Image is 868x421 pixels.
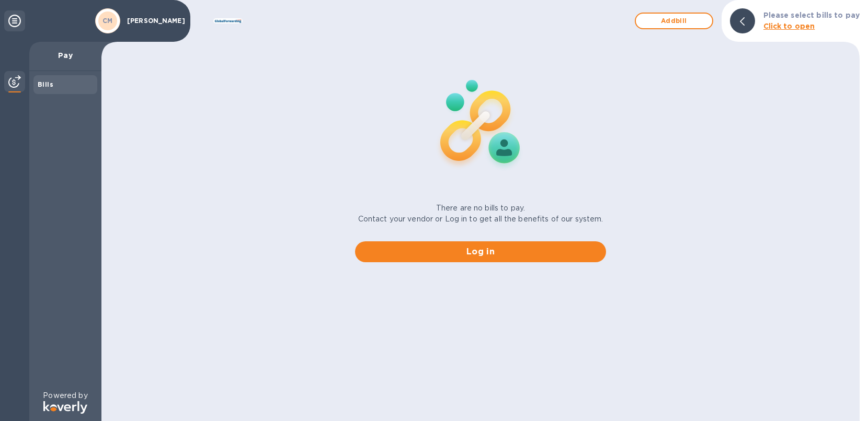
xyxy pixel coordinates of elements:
b: CM [102,17,113,25]
button: Log in [355,241,606,262]
b: Please select bills to pay [763,11,860,19]
span: Log in [363,245,598,258]
img: Logo [43,401,87,414]
p: Powered by [43,390,87,401]
p: There are no bills to pay. Contact your vendor or Log in to get all the benefits of our system. [358,203,603,225]
b: Bills [38,80,53,88]
b: Click to open [763,22,815,30]
span: Add bill [644,15,704,27]
button: Addbill [635,13,713,29]
p: Pay [38,50,93,61]
p: [PERSON_NAME] [127,17,179,25]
